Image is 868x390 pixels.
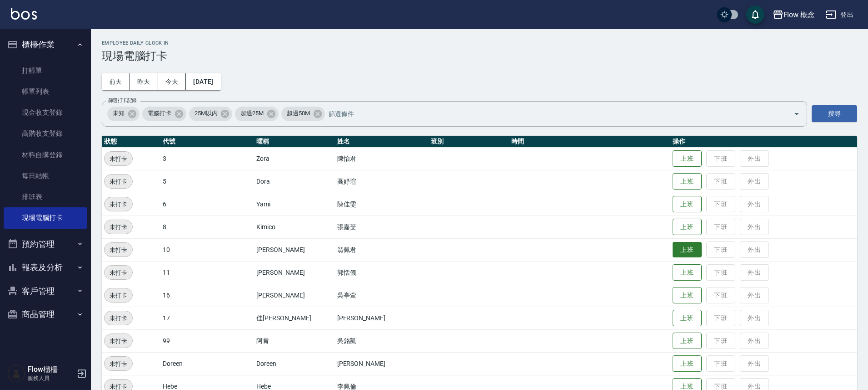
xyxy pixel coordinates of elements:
td: 3 [160,147,254,170]
button: 前天 [102,73,130,90]
button: 上班 [673,196,702,213]
td: Doreen [254,352,334,375]
div: 25M以內 [189,107,233,121]
span: 未打卡 [105,359,132,369]
span: 未打卡 [105,336,132,346]
td: 郭恬儀 [335,261,429,284]
td: 5 [160,170,254,193]
button: Flow 概念 [769,5,819,24]
button: 櫃檯作業 [4,33,87,56]
div: 電腦打卡 [142,107,186,121]
td: [PERSON_NAME] [254,238,334,261]
td: 張嘉芠 [335,216,429,238]
a: 現場電腦打卡 [4,207,87,228]
button: 客戶管理 [4,279,87,303]
td: Dora [254,170,334,193]
button: 上班 [673,310,702,327]
td: Zora [254,147,334,170]
button: 上班 [673,333,702,349]
div: 超過25M [235,107,279,121]
td: [PERSON_NAME] [254,284,334,307]
div: 未知 [107,107,140,121]
button: Open [789,107,804,121]
td: Kimico [254,216,334,238]
td: 10 [160,238,254,261]
button: 上班 [673,287,702,304]
span: 未打卡 [105,268,132,277]
a: 排班表 [4,186,87,207]
h2: Employee Daily Clock In [102,40,857,46]
td: [PERSON_NAME] [254,261,334,284]
td: [PERSON_NAME] [335,352,429,375]
span: 未打卡 [105,291,132,300]
td: 阿肯 [254,329,334,352]
a: 每日結帳 [4,165,87,186]
button: 今天 [158,73,186,90]
span: 未打卡 [105,200,132,209]
span: 未打卡 [105,245,132,255]
a: 打帳單 [4,60,87,81]
td: 11 [160,261,254,284]
button: 上班 [673,242,702,258]
span: 電腦打卡 [142,109,177,118]
button: [DATE] [186,73,220,90]
button: 上班 [673,173,702,190]
button: 搜尋 [812,105,857,122]
a: 現金收支登錄 [4,102,87,123]
h5: Flow櫃檯 [28,365,74,374]
span: 超過50M [281,109,315,118]
input: 篩選條件 [326,106,778,122]
td: 吳銘凱 [335,329,429,352]
th: 代號 [160,136,254,148]
th: 操作 [670,136,857,148]
td: 陳佳雯 [335,193,429,216]
td: 翁佩君 [335,238,429,261]
span: 未打卡 [105,154,132,164]
td: 吳亭萱 [335,284,429,307]
span: 25M以內 [189,109,223,118]
td: 99 [160,329,254,352]
span: 未知 [107,109,130,118]
th: 班別 [429,136,509,148]
button: 登出 [822,6,857,23]
button: 預約管理 [4,232,87,256]
td: 佳[PERSON_NAME] [254,307,334,329]
th: 時間 [509,136,670,148]
button: 昨天 [130,73,158,90]
span: 超過25M [235,109,269,118]
img: Logo [11,8,37,20]
span: 未打卡 [105,177,132,186]
td: 高妤瑄 [335,170,429,193]
td: Yami [254,193,334,216]
td: 陳怡君 [335,147,429,170]
a: 材料自購登錄 [4,144,87,165]
button: 報表及分析 [4,256,87,279]
th: 狀態 [102,136,160,148]
button: 上班 [673,219,702,236]
td: 8 [160,216,254,238]
a: 帳單列表 [4,81,87,102]
td: Doreen [160,352,254,375]
button: 上班 [673,355,702,372]
div: Flow 概念 [783,9,815,21]
span: 未打卡 [105,313,132,323]
td: [PERSON_NAME] [335,307,429,329]
label: 篩選打卡記錄 [108,97,137,104]
td: 17 [160,307,254,329]
img: Person [7,364,25,383]
p: 服務人員 [28,374,74,382]
button: save [746,5,764,24]
div: 超過50M [281,107,325,121]
button: 商品管理 [4,303,87,326]
th: 暱稱 [254,136,334,148]
td: 16 [160,284,254,307]
button: 上班 [673,150,702,167]
a: 高階收支登錄 [4,123,87,144]
h3: 現場電腦打卡 [102,50,857,62]
th: 姓名 [335,136,429,148]
span: 未打卡 [105,222,132,232]
td: 6 [160,193,254,216]
button: 上班 [673,264,702,281]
